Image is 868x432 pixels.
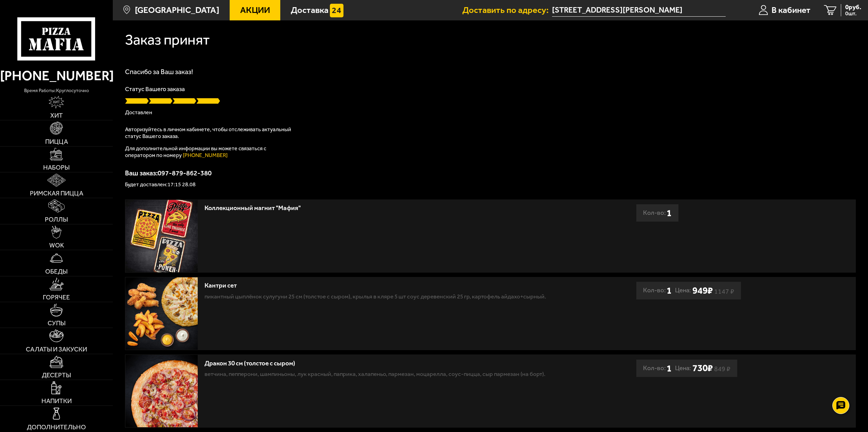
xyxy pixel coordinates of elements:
[125,145,295,159] p: Для дополнительной информации вы можете связаться с оператором по номеру
[27,424,86,430] span: Дополнительно
[675,360,691,377] span: Цена:
[714,367,730,371] s: 849 ₽
[667,204,672,222] b: 1
[330,4,343,17] img: 15daf4d41897b9f0e9f617042186c801.svg
[48,320,66,326] span: Супы
[45,268,68,275] span: Обеды
[845,4,861,11] span: 0 руб.
[845,11,861,16] span: 0 шт.
[125,182,856,187] p: Будет доставлен: 17:15 28.08
[42,372,71,378] span: Десерты
[135,6,219,15] span: [GEOGRAPHIC_DATA]
[43,164,70,171] span: Наборы
[43,294,70,300] span: Горячее
[643,282,672,299] div: Кол-во:
[675,282,691,299] span: Цена:
[26,346,87,352] span: Салаты и закуски
[125,170,856,176] p: Ваш заказ: 097-879-862-380
[714,289,734,294] s: 1147 ₽
[183,152,228,158] a: [PHONE_NUMBER]
[291,6,329,15] span: Доставка
[41,398,72,404] span: Напитки
[30,190,83,196] span: Римская пицца
[205,204,547,212] div: Коллекционный магнит "Мафия"
[205,282,547,290] div: Кантри сет
[45,138,68,145] span: Пицца
[125,33,210,47] h1: Заказ принят
[205,360,547,367] div: Дракон 30 см (толстое с сыром)
[240,6,270,15] span: Акции
[125,110,856,115] p: Доставлен
[205,369,547,379] p: ветчина, пепперони, шампиньоны, лук красный, паприка, халапеньо, пармезан, моцарелла, соус-пицца,...
[462,6,552,15] span: Доставить по адресу:
[50,112,63,119] span: Хит
[552,4,726,17] span: улица Вадима Шефнера, 12к2
[667,282,672,299] b: 1
[125,126,295,140] p: Авторизуйтесь в личном кабинете, чтобы отслеживать актуальный статус Вашего заказа.
[772,6,811,15] span: В кабинет
[643,204,672,222] div: Кол-во:
[205,292,547,301] p: Пикантный цыплёнок сулугуни 25 см (толстое с сыром), крылья в кляре 5 шт соус деревенский 25 гр, ...
[692,362,713,374] b: 730 ₽
[643,360,672,377] div: Кол-во:
[49,242,64,248] span: WOK
[692,285,713,296] b: 949 ₽
[125,86,856,92] p: Статус Вашего заказа
[552,4,726,17] input: Ваш адрес доставки
[667,360,672,377] b: 1
[125,68,856,75] h1: Спасибо за Ваш заказ!
[45,216,68,223] span: Роллы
